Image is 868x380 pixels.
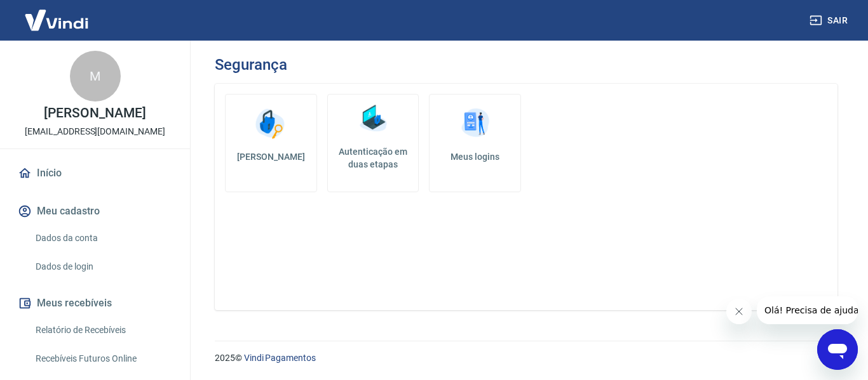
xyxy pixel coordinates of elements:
a: Meus logins [429,94,521,192]
iframe: Botão para abrir a janela de mensagens [817,329,858,370]
a: Início [15,159,175,187]
button: Sair [807,9,853,32]
p: [EMAIL_ADDRESS][DOMAIN_NAME] [25,125,165,138]
img: Autenticação em duas etapas [354,100,392,138]
h3: Segurança [215,56,287,74]
a: Vindi Pagamentos [244,353,316,363]
img: Vindi [15,1,98,39]
iframe: Fechar mensagem [726,299,752,324]
a: [PERSON_NAME] [225,94,317,192]
h5: Autenticação em duas etapas [333,145,414,171]
a: Dados de login [31,254,175,280]
img: Alterar senha [252,105,290,143]
h5: Meus logins [440,150,510,163]
a: Autenticação em duas etapas [327,94,419,192]
a: Relatório de Recebíveis [31,317,175,343]
button: Meu cadastro [15,197,175,225]
p: [PERSON_NAME] [44,107,146,120]
button: Meus recebíveis [15,289,175,317]
p: 2025 © [215,351,837,365]
iframe: Mensagem da empresa [757,296,858,324]
a: Recebíveis Futuros Online [31,346,175,372]
span: Olá! Precisa de ajuda? [8,9,107,19]
div: M [70,51,121,102]
h5: [PERSON_NAME] [236,150,306,163]
a: Dados da conta [31,225,175,251]
img: Meus logins [456,105,494,143]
